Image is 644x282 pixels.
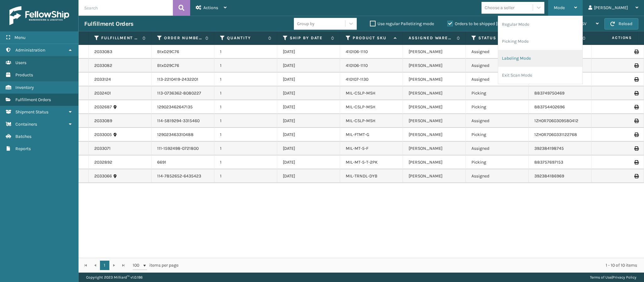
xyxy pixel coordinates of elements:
span: Reports [15,146,31,151]
td: Picking [466,128,529,142]
div: 1 - 10 of 10 items [187,262,637,268]
td: [PERSON_NAME] [403,59,466,73]
td: Assigned [466,114,529,128]
td: 1 [214,155,277,169]
li: Picking Mode [498,33,582,50]
a: 1ZH0R7060331122768 [534,132,577,137]
label: Use regular Palletizing mode [370,21,434,26]
td: [DATE] [277,114,340,128]
label: Product SKU [353,35,391,41]
td: Assigned [466,142,529,155]
td: Assigned [466,45,529,59]
td: 129023463310488 [151,128,214,142]
a: 2033005 [94,132,112,138]
a: 392384198745 [534,146,564,151]
i: Print Label [634,119,638,123]
td: [PERSON_NAME] [403,142,466,155]
h3: Fulfillment Orders [84,20,133,28]
span: Products [15,72,33,78]
a: 2033083 [94,49,112,55]
a: MIL-MT-5-T-2PK [346,160,378,165]
i: Print Label [634,50,638,54]
a: MIL-FTMT-G [346,132,369,137]
a: Privacy Policy [613,275,636,279]
td: [DATE] [277,169,340,183]
td: [PERSON_NAME] [403,100,466,114]
td: [DATE] [277,100,340,114]
span: Actions [203,5,218,10]
td: 1 [214,86,277,100]
span: Containers [15,122,37,127]
td: [PERSON_NAME] [403,73,466,86]
li: Exit Scan Mode [498,67,582,84]
td: 1 [214,100,277,114]
td: Picking [466,100,529,114]
td: [DATE] [277,73,340,86]
td: Assigned [466,59,529,73]
a: 883754402696 [534,104,565,110]
td: BtxD29C76 [151,59,214,73]
a: 2033071 [94,145,111,152]
span: 100 [133,262,142,268]
a: 2032401 [94,90,111,96]
td: 114-7852652-6435423 [151,169,214,183]
button: Reload [604,18,638,30]
td: Assigned [466,73,529,86]
span: Menu [14,35,25,40]
td: [DATE] [277,142,340,155]
td: 1 [214,114,277,128]
td: [DATE] [277,128,340,142]
td: [PERSON_NAME] [403,169,466,183]
a: 410107-1130 [346,77,368,82]
p: Copyright 2023 Milliard™ v 1.0.186 [86,273,143,282]
td: 114-5819294-3315460 [151,114,214,128]
label: Order Number [164,35,202,41]
a: 410106-1110 [346,63,368,68]
a: MIL-CSLP-MSH [346,104,375,110]
i: Print Label [634,133,638,137]
span: Users [15,60,26,65]
a: 2033089 [94,118,112,124]
div: Group by [297,20,315,27]
a: MIL-MT-5-F [346,146,368,151]
a: MIL-CSLP-MSH [346,118,375,123]
div: | [590,273,636,282]
i: Print Label [634,146,638,151]
div: Choose a seller [485,4,515,11]
td: 1 [214,73,277,86]
td: Assigned [466,169,529,183]
td: BtxD29C76 [151,45,214,59]
i: Print Label [634,174,638,178]
td: 1 [214,45,277,59]
td: [PERSON_NAME] [403,114,466,128]
a: 392384186969 [534,173,564,179]
a: 883757697153 [534,160,563,165]
td: [PERSON_NAME] [403,86,466,100]
a: 2032892 [94,159,112,165]
a: 2033082 [94,62,112,69]
span: Mode [554,5,565,10]
i: Print Label [634,105,638,109]
span: Shipment Status [15,109,48,115]
td: [PERSON_NAME] [403,128,466,142]
td: 1 [214,142,277,155]
td: Picking [466,155,529,169]
td: 111-1592498-0721800 [151,142,214,155]
a: MIL-TRNDL-DYB [346,173,377,179]
a: 883749750469 [534,90,564,96]
a: 2033124 [94,76,111,83]
i: Print Label [634,91,638,95]
label: Fulfillment Order Id [101,35,139,41]
i: Print Label [634,77,638,82]
li: Regular Mode [498,16,582,33]
i: Print Label [634,160,638,165]
a: MIL-CSLP-MSH [346,90,375,96]
label: Quantity [227,35,265,41]
span: Fulfillment Orders [15,97,51,102]
td: 6691 [151,155,214,169]
label: Ship By Date [290,35,328,41]
i: Print Label [634,63,638,68]
td: [DATE] [277,59,340,73]
a: Terms of Use [590,275,612,279]
td: [DATE] [277,155,340,169]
